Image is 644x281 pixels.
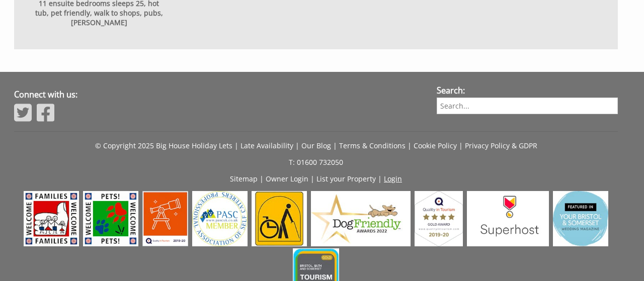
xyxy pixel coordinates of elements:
[553,191,608,246] img: Your Bristol & Somerset Wedding Magazine - 2024 - Your Bristol & Somerset Wedding Magazine - 2024
[467,191,549,246] img: Airbnb - Superhost
[295,141,299,150] span: |
[408,141,412,150] span: |
[459,141,463,150] span: |
[301,141,331,150] a: Our Blog
[311,191,410,246] img: Dog Friendly Awards - Dog Friendly - Dog Friendly Awards
[14,89,425,100] h3: Connect with us:
[83,191,138,246] img: Visit England - Pets Welcome
[465,141,537,150] a: Privacy Policy & GDPR
[37,103,54,123] img: Facebook
[252,191,307,246] img: Mobility - Mobility
[310,174,314,183] span: |
[260,174,264,183] span: |
[339,141,406,150] a: Terms & Conditions
[24,191,79,246] img: Visit England - Families Welcome
[316,174,376,183] a: List your Property
[142,191,188,246] img: Quality in Tourism - Great4 Dark Skies
[95,141,232,150] a: © Copyright 2025 Big House Holiday Lets
[230,174,258,183] a: Sitemap
[234,141,238,150] span: |
[414,141,457,150] a: Cookie Policy
[437,98,618,114] input: Search...
[14,103,32,123] img: Twitter
[415,191,463,246] img: Quality in Tourism - Gold Award
[384,174,402,183] a: Login
[289,157,343,167] a: T: 01600 732050
[378,174,382,183] span: |
[333,141,337,150] span: |
[437,85,618,96] h3: Search:
[192,191,248,246] img: PASC - PASC UK Members
[240,141,293,150] a: Late Availability
[266,174,308,183] a: Owner Login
